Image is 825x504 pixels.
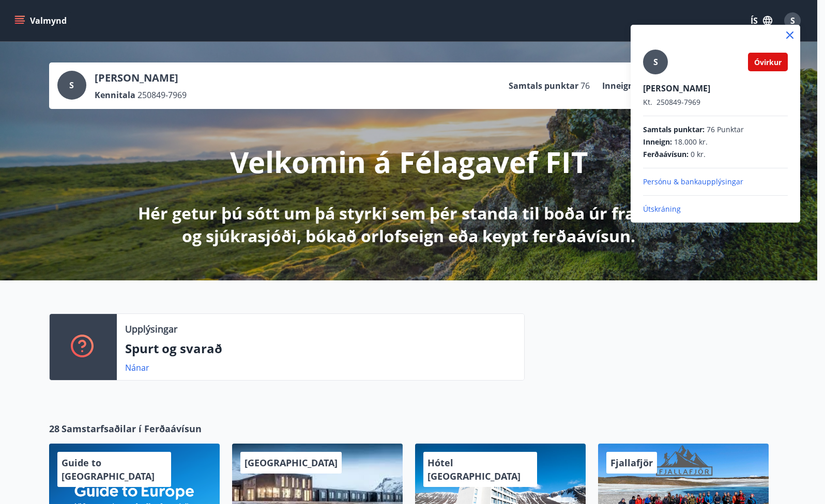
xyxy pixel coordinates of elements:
span: 0 kr. [691,149,706,160]
span: S [653,56,658,68]
span: Kt. [643,97,652,107]
span: Samtals punktar : [643,124,705,135]
p: 250849-7969 [643,97,788,107]
p: [PERSON_NAME] [643,83,788,94]
span: Inneign : [643,137,672,147]
span: 18.000 kr. [674,137,708,147]
p: Persónu & bankaupplýsingar [643,177,788,187]
span: Ferðaávísun : [643,149,689,160]
span: Óvirkur [754,57,782,67]
span: 76 Punktar [707,124,744,135]
p: Útskráning [643,204,788,214]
